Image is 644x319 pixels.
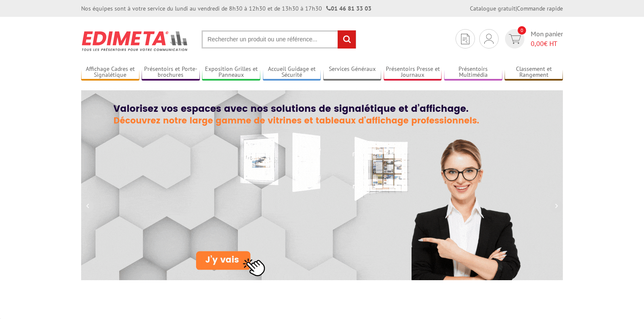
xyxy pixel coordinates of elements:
[326,5,371,12] strong: 01 46 81 33 03
[470,4,563,13] div: |
[338,30,356,49] input: rechercher
[81,25,189,57] img: Présentoir, panneau, stand - Edimeta - PLV, affichage, mobilier bureau, entreprise
[503,29,563,49] a: devis rapide 0 Mon panier 0,00€ HT
[142,65,200,79] a: Présentoirs et Porte-brochures
[484,34,494,44] img: devis rapide
[505,65,563,79] a: Classement et Rangement
[263,65,321,79] a: Accueil Guidage et Sécurité
[81,4,371,13] div: Nos équipes sont à votre service du lundi au vendredi de 8h30 à 12h30 et de 13h30 à 17h30
[518,26,526,35] span: 0
[323,65,382,79] a: Services Généraux
[202,30,356,49] input: Rechercher un produit ou une référence...
[461,34,469,44] img: devis rapide
[384,65,442,79] a: Présentoirs Presse et Journaux
[517,5,563,12] a: Commande rapide
[531,29,563,49] span: Mon panier
[202,65,260,79] a: Exposition Grilles et Panneaux
[444,65,502,79] a: Présentoirs Multimédia
[531,39,544,48] span: 0,00
[531,39,563,49] span: € HT
[470,5,516,12] a: Catalogue gratuit
[81,65,139,79] a: Affichage Cadres et Signalétique
[509,34,521,44] img: devis rapide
